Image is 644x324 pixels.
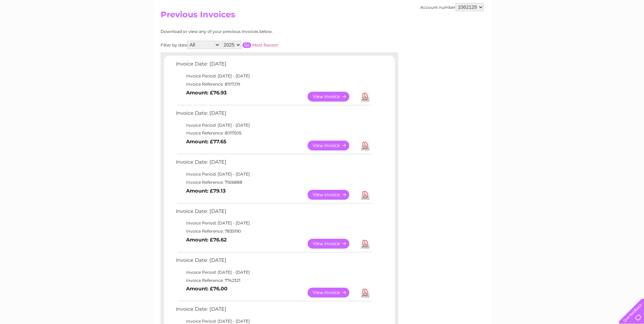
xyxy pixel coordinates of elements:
[361,239,369,249] a: Download
[186,188,226,194] b: Amount: £79.13
[308,92,357,102] a: View
[516,3,563,12] a: 0333 014 3131
[361,92,369,102] a: Download
[174,219,373,227] td: Invoice Period: [DATE] - [DATE]
[541,29,556,34] a: Energy
[361,288,369,298] a: Download
[560,29,581,34] a: Telecoms
[599,29,615,34] a: Contact
[186,286,227,292] b: Amount: £76.00
[308,239,357,249] a: View
[174,305,373,317] td: Invoice Date: [DATE]
[308,190,357,200] a: View
[252,42,278,48] a: Most Recent
[161,10,484,23] h2: Previous Invoices
[162,4,483,33] div: Clear Business is a trading name of Verastar Limited (registered in [GEOGRAPHIC_DATA] No. 3667643...
[622,29,638,34] a: Log out
[186,237,227,243] b: Amount: £76.62
[174,72,373,80] td: Invoice Period: [DATE] - [DATE]
[22,18,57,38] img: logo.png
[174,170,373,178] td: Invoice Period: [DATE] - [DATE]
[174,256,373,268] td: Invoice Date: [DATE]
[174,59,373,72] td: Invoice Date: [DATE]
[174,207,373,219] td: Invoice Date: [DATE]
[585,29,595,34] a: Blog
[525,29,537,34] a: Water
[186,90,227,96] b: Amount: £76.93
[174,109,373,121] td: Invoice Date: [DATE]
[308,288,357,298] a: View
[361,190,369,200] a: Download
[174,227,373,235] td: Invoice Reference: 7835190
[186,139,226,145] b: Amount: £77.65
[174,129,373,137] td: Invoice Reference: 8017505
[361,141,369,150] a: Download
[174,276,373,285] td: Invoice Reference: 7742321
[174,268,373,276] td: Invoice Period: [DATE] - [DATE]
[308,141,357,150] a: View
[174,158,373,170] td: Invoice Date: [DATE]
[174,178,373,186] td: Invoice Reference: 7926888
[174,80,373,88] td: Invoice Reference: 8107219
[161,41,339,49] div: Filter by date
[174,121,373,129] td: Invoice Period: [DATE] - [DATE]
[420,3,484,11] div: Account number
[161,29,339,34] div: Download or view any of your previous invoices below.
